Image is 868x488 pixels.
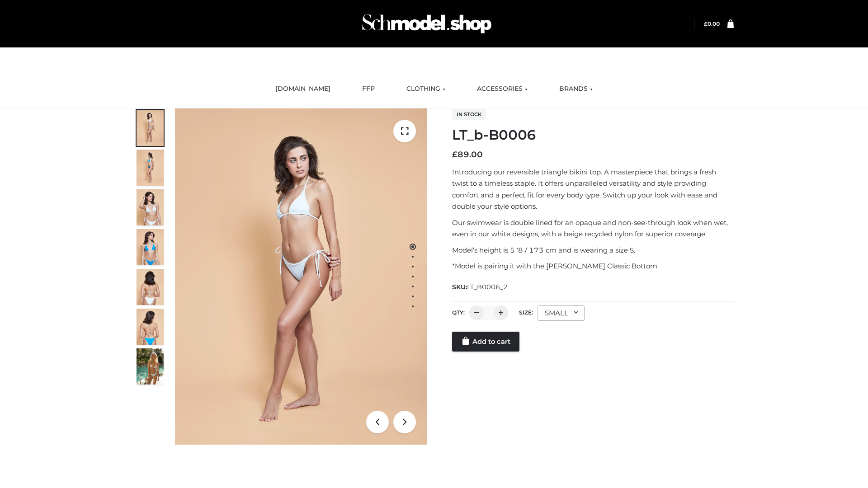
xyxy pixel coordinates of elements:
[359,6,495,42] img: Schmodel Admin 964
[452,217,734,240] p: Our swimwear is double lined for an opaque and non-see-through look when wet, even in our white d...
[452,166,734,212] p: Introducing our reversible triangle bikini top. A masterpiece that brings a fresh twist to a time...
[704,20,720,27] bdi: 0.00
[137,189,164,225] img: ArielClassicBikiniTop_CloudNine_AzureSky_OW114ECO_3-scaled.jpg
[137,150,164,186] img: ArielClassicBikiniTop_CloudNine_AzureSky_OW114ECO_2-scaled.jpg
[467,283,508,291] span: LT_B0006_2
[137,309,164,345] img: ArielClassicBikiniTop_CloudNine_AzureSky_OW114ECO_8-scaled.jpg
[452,332,519,352] a: Add to cart
[452,150,483,160] bdi: 89.00
[137,110,164,146] img: ArielClassicBikiniTop_CloudNine_AzureSky_OW114ECO_1-scaled.jpg
[452,150,458,160] span: £
[137,229,164,265] img: ArielClassicBikiniTop_CloudNine_AzureSky_OW114ECO_4-scaled.jpg
[538,305,585,321] div: SMALL
[452,109,486,120] span: In stock
[552,79,599,99] a: BRANDS
[137,348,164,385] img: Arieltop_CloudNine_AzureSky2.jpg
[400,79,452,99] a: CLOTHING
[452,309,465,316] label: QTY:
[355,79,382,99] a: FFP
[452,127,734,143] h1: LT_b-B0006
[137,269,164,305] img: ArielClassicBikiniTop_CloudNine_AzureSky_OW114ECO_7-scaled.jpg
[269,79,337,99] a: [DOMAIN_NAME]
[704,20,708,27] span: £
[175,108,427,445] img: LT_b-B0006
[452,260,734,272] p: *Model is pairing it with the [PERSON_NAME] Classic Bottom
[704,20,720,27] a: £0.00
[519,309,533,316] label: Size:
[452,282,509,292] span: SKU:
[470,79,534,99] a: ACCESSORIES
[452,244,734,256] p: Model’s height is 5 ‘8 / 173 cm and is wearing a size S.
